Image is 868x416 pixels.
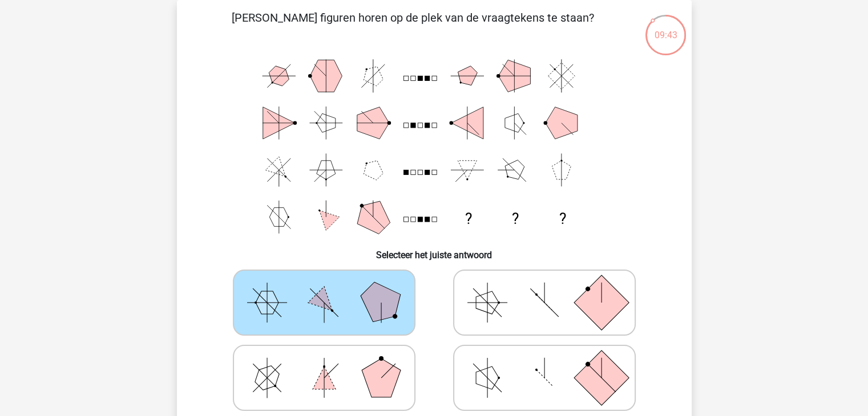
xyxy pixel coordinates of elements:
text: ? [465,210,471,227]
div: 09:43 [644,14,687,42]
h6: Selecteer het juiste antwoord [195,240,673,260]
text: ? [512,210,519,227]
text: ? [559,210,566,227]
p: [PERSON_NAME] figuren horen op de plek van de vraagtekens te staan? [195,9,631,43]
